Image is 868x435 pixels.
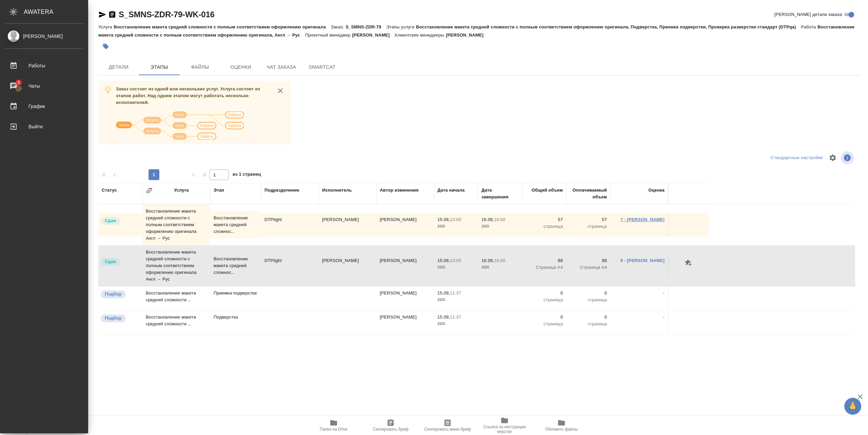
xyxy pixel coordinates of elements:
button: Папка на Drive [305,416,362,435]
div: Услуга [174,187,189,194]
td: [PERSON_NAME] [319,213,376,237]
span: Чат заказа [265,63,298,71]
span: Файлы [184,63,216,71]
td: [PERSON_NAME] [376,286,434,310]
a: S_SMNS-ZDR-79-WK-016 [119,10,215,19]
p: 15.09, [437,258,450,263]
span: 3 [13,79,24,86]
td: Восстановление макета средней сложности с полным соответствием оформлению оригинала Англ → Рус [142,334,210,375]
div: График [5,101,83,111]
a: - [663,314,665,320]
div: Работы [5,61,83,71]
p: Подверстка [214,314,258,321]
p: Приемка подверстки [214,290,258,297]
span: Оценки [224,63,257,71]
button: Скопировать бриф [362,416,419,435]
div: Дата завершения [481,187,519,200]
p: Этапы услуги [386,24,416,29]
span: Скопировать бриф [373,427,408,432]
span: Этапы [143,63,176,71]
td: [PERSON_NAME] [376,213,434,237]
p: Услуга [98,24,114,29]
span: Ссылка на инструкции верстки [480,425,529,434]
p: Заказ: [331,24,346,29]
button: close [275,86,285,96]
button: Обновить файлы [533,416,590,435]
a: 8 - [PERSON_NAME] [620,258,665,263]
p: 11:37 [450,290,461,296]
span: из 1 страниц [233,170,261,180]
a: - [663,290,665,296]
button: Ссылка на инструкции верстки [476,416,533,435]
p: Работа [801,24,818,29]
span: Папка на Drive [320,427,348,432]
p: Восстановление макета средней сложности с полным соответствием оформлению оригинала [114,24,331,29]
p: 15.09, [437,314,450,320]
p: 88 [526,257,563,264]
p: 16:00 [494,217,505,222]
a: 7 - [PERSON_NAME] [620,217,665,222]
div: Этап [214,187,224,194]
p: 15.09, [437,217,450,222]
button: 🙏 [844,398,861,415]
span: Настроить таблицу [825,150,841,166]
p: страница [570,321,607,327]
p: 16.09, [481,217,494,222]
span: Заказ состоит из одной или нескольких услуг. Услуга состоит из этапов работ. Над одним этапом мог... [116,86,260,105]
p: Страница А4 [526,264,563,271]
p: страница [526,297,563,303]
p: Восстановление макета средней сложнос... [214,256,258,276]
div: Выйти [5,122,83,132]
p: S_SMNS-ZDR-79 [346,24,386,29]
p: страница [570,223,607,230]
p: Восстановление макета средней сложности с полным соответствием оформлению оригинала, Подверстка, ... [416,24,801,29]
p: 11:37 [450,314,461,320]
span: [PERSON_NAME] детали заказа [774,11,842,18]
div: Автор изменения [380,187,418,194]
span: Скопировать мини-бриф [424,427,471,432]
button: Добавить тэг [98,39,113,54]
p: 57 [570,216,607,223]
p: Подбор [105,291,122,298]
p: 13:00 [450,217,461,222]
p: страница [526,321,563,327]
div: Чаты [5,81,83,91]
p: 57 [526,216,563,223]
button: Скопировать ссылку [108,10,116,19]
p: [PERSON_NAME] [352,32,395,38]
td: DTPlight [261,254,319,278]
td: [PERSON_NAME] [376,310,434,334]
a: Выйти [2,118,86,135]
button: Скопировать мини-бриф [419,416,476,435]
td: [PERSON_NAME] [319,254,376,278]
div: AWATERA [24,5,88,19]
div: Исполнитель [322,187,352,194]
p: 2025 [437,264,475,271]
p: [PERSON_NAME] [446,32,489,38]
div: Оплачиваемый объем [570,187,607,200]
p: 88 [570,257,607,264]
p: 0 [570,314,607,321]
p: 16.09, [481,258,494,263]
td: [PERSON_NAME] [376,254,434,278]
p: Восстановление макета средней сложнос... [214,215,258,235]
td: Восстановление макета средней сложности ... [142,310,210,334]
p: Сдан [105,258,116,265]
a: 3Чаты [2,78,86,94]
span: SmartCat [306,63,338,71]
p: 2025 [437,223,475,230]
p: 0 [526,290,563,297]
span: 🙏 [847,399,859,413]
td: Восстановление макета средней сложности с полным соответствием оформлению оригинала Англ → Рус [142,204,210,245]
span: Детали [102,63,135,71]
p: Подбор [105,315,122,322]
td: Восстановление макета средней сложности ... [142,286,210,310]
button: Добавить оценку [683,257,694,269]
p: Клиентские менеджеры [395,32,446,38]
div: Статус [102,187,117,194]
span: Обновить файлы [545,427,578,432]
a: График [2,98,86,115]
p: 2025 [481,264,519,271]
button: Скопировать ссылку для ЯМессенджера [98,10,106,19]
span: Посмотреть информацию [841,151,855,164]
